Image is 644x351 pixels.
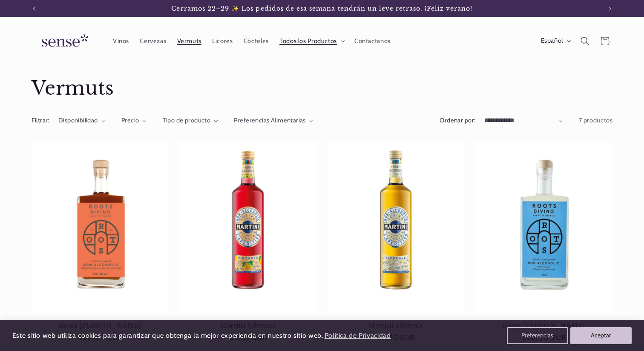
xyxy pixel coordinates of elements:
[171,5,472,12] span: Cerramos 22–29 ✨ Los pedidos de esa semana tendrán un leve retraso. ¡Feliz verano!
[113,37,129,45] span: Vinos
[323,328,392,343] a: Política de Privacidad (opens in a new tab)
[440,116,475,124] label: Ordenar por:
[579,116,613,124] span: 7 productos
[244,37,269,45] span: Cócteles
[238,32,274,50] a: Cócteles
[163,116,211,124] span: Tipo de producto
[212,37,233,45] span: Licores
[207,32,239,50] a: Licores
[140,37,166,45] span: Cervezas
[12,331,323,339] span: Este sitio web utiliza cookies para garantizar que obtenga la mejor experiencia en nuestro sitio ...
[535,32,575,49] button: Español
[107,32,134,50] a: Vinos
[177,37,201,45] span: Vermuts
[32,29,95,53] img: Sense
[274,32,349,50] summary: Todos los Productos
[575,31,595,51] summary: Búsqueda
[279,37,337,45] span: Todos los Productos
[135,32,172,50] a: Cervezas
[32,116,49,125] h2: Filtrar:
[28,26,99,57] a: Sense
[121,116,139,124] span: Precio
[234,116,306,124] span: Preferencias Alimentarias
[58,116,106,125] summary: Disponibilidad (0 seleccionado)
[163,116,218,125] summary: Tipo de producto (0 seleccionado)
[172,32,207,50] a: Vermuts
[234,116,313,125] summary: Preferencias Alimentarias (0 seleccionado)
[570,327,632,344] button: Aceptar
[349,32,396,50] a: Contáctanos
[507,327,568,344] button: Preferencias
[58,116,98,124] span: Disponibilidad
[32,76,613,101] h1: Vermuts
[121,116,147,125] summary: Precio
[541,36,563,46] span: Español
[354,37,391,45] span: Contáctanos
